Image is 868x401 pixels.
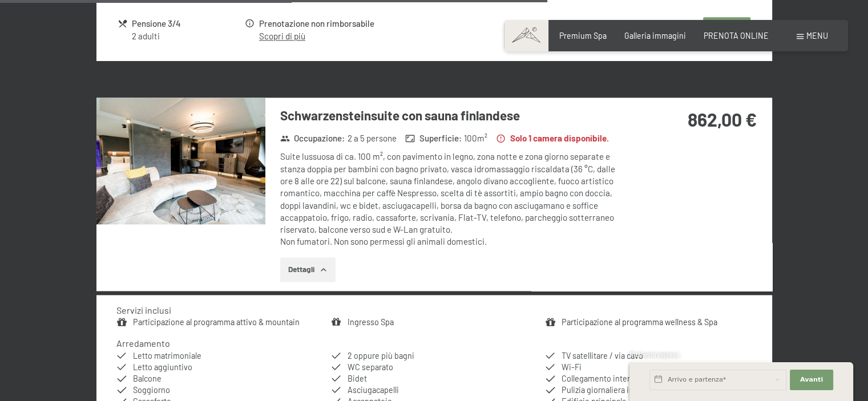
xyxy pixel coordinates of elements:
span: Bidet [347,374,366,383]
span: 2 oppure più bagni [347,351,414,361]
span: Letto matrimoniale [133,351,201,361]
a: Participazione al programma wellness & Spa [562,317,717,327]
h4: Servizi inclusi [116,305,171,315]
span: Menu [806,31,828,40]
button: Avanti [790,370,833,390]
a: Ingresso Spa [347,317,393,327]
div: 2 adulti [132,30,243,42]
button: Dettagli [280,257,336,282]
span: Soggiorno [133,385,170,395]
span: Asciugacapelli [347,385,398,395]
span: Letto aggiuntivo [133,362,192,372]
h3: Schwarzensteinsuite con sauna finlandese [280,107,620,124]
strong: 862,00 € [688,108,757,130]
a: PRENOTA ONLINE [704,31,769,40]
span: Pulizia giornaliera inclusa [562,385,652,395]
img: mss_renderimg.php [96,98,265,224]
span: Collegamento internet [562,374,642,383]
a: Galleria immagini [624,31,686,40]
a: Premium Spa [559,31,607,40]
a: Scopri di più [259,31,305,41]
span: 100 m² [464,132,487,144]
span: 2 a 5 persone [348,132,397,144]
button: Seleziona [703,17,750,42]
span: Balcone [133,374,162,383]
div: Prenotazione non rimborsabile [259,17,496,30]
span: Avanti [800,375,823,384]
strong: Occupazione : [280,132,345,144]
h4: Arredamento [116,338,170,349]
span: WC separato [347,362,393,372]
span: TV satellitare / via cavo [562,351,643,361]
div: Pensione 3/4 [132,17,243,30]
span: Wi-Fi [562,362,582,372]
div: Suite lussuosa di ca. 100 m², con pavimento in legno, zona notte e zona giorno separate e stanza ... [280,151,620,248]
span: Richiesta express [629,351,680,358]
strong: Solo 1 camera disponibile. [496,132,609,144]
a: Participazione al programma attivo & mountain [133,317,300,327]
strong: Superficie : [405,132,462,144]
